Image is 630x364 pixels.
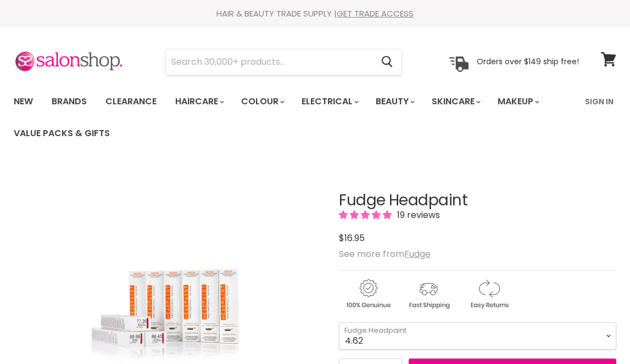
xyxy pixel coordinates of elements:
span: 4.89 stars [339,209,394,221]
button: Search [372,49,402,75]
ul: Main menu [5,86,578,149]
h1: Fudge Headpaint [339,192,616,209]
a: Value Packs & Gifts [5,122,118,145]
a: Fudge [404,248,431,260]
span: $16.95 [339,232,365,244]
img: returns.gif [460,277,518,311]
a: Colour [233,90,291,113]
a: Sign In [578,90,620,113]
a: Electrical [293,90,365,113]
p: Orders over $149 ship free! [477,57,579,66]
input: Search [166,49,372,75]
a: New [5,90,41,113]
a: Makeup [489,90,546,113]
form: Product [165,49,402,75]
img: genuine.gif [339,277,397,311]
a: Beauty [367,90,421,113]
a: GET TRADE ACCESS [337,8,414,19]
a: Clearance [97,90,165,113]
a: Brands [43,90,95,113]
span: 19 reviews [394,209,440,221]
a: Haircare [167,90,231,113]
img: shipping.gif [399,277,458,311]
span: See more from [339,248,431,260]
a: Skincare [423,90,487,113]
